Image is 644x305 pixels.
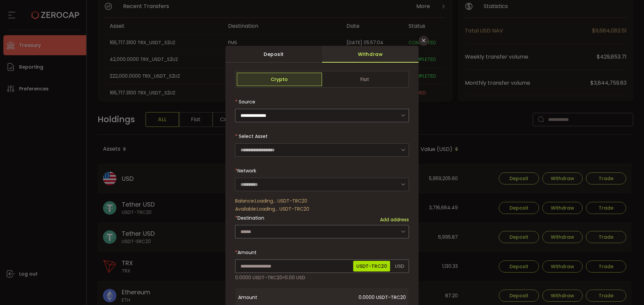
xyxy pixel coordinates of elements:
span: Add address [380,216,409,223]
div: Deposit [225,46,322,63]
label: Source [235,98,255,105]
span: Fiat [322,73,407,86]
div: Withdraw [322,46,419,63]
span: ≈ [282,274,285,281]
span: Balance: [235,198,255,204]
span: 0.0000 USDT-TRC20 [292,291,406,304]
span: USDT-TRC20 [353,261,390,272]
span: Loading... USDT-TRC20 [255,198,307,204]
button: Close [419,36,429,46]
span: Available: [235,206,257,212]
iframe: Chat Widget [610,273,644,305]
span: 0.00 USD [285,274,305,281]
span: 0.0000 USDT-TRC20 [235,274,282,281]
span: USD [392,261,407,272]
span: Loading... USDT-TRC20 [257,206,309,212]
span: Network [237,167,256,174]
span: Amount [238,291,292,304]
span: Destination [237,215,264,221]
label: Select Asset [235,133,268,140]
span: Crypto [237,73,322,86]
span: Amount [237,249,257,256]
